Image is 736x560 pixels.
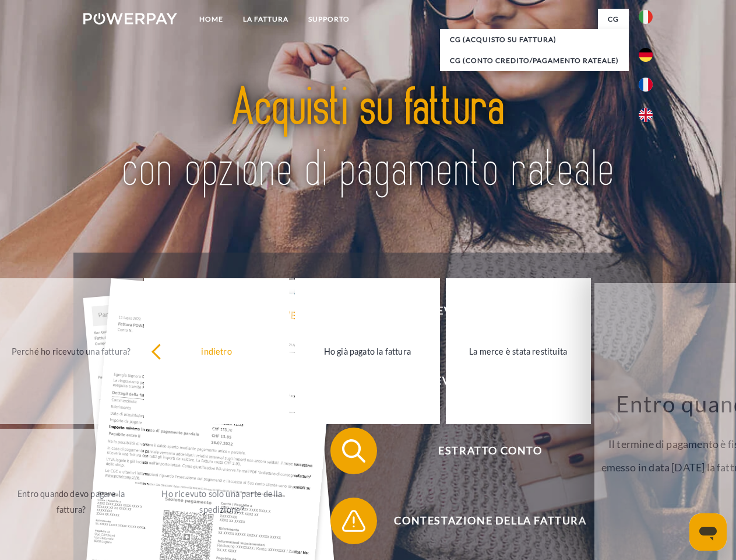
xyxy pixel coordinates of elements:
[189,9,233,30] a: Home
[298,9,360,30] a: Supporto
[598,9,629,30] a: CG
[689,513,727,551] iframe: Pulsante per aprire la finestra di messaggistica
[639,108,653,122] img: en
[330,428,633,474] button: Estratto conto
[440,29,629,50] a: CG (Acquisto su fattura)
[302,343,433,359] div: Ho già pagato la fattura
[83,13,177,24] img: logo-powerpay-white.svg
[639,10,653,24] img: it
[111,56,625,223] img: title-powerpay_it.svg
[6,486,137,517] div: Entro quando devo pagare la fattura?
[339,506,368,535] img: qb_warning.svg
[639,78,653,92] img: fr
[330,498,633,544] button: Contestazione della fattura
[151,343,282,359] div: indietro
[156,486,287,517] div: Ho ricevuto solo una parte della spedizione?
[347,428,633,474] span: Estratto conto
[339,436,368,466] img: qb_search.svg
[440,50,629,71] a: CG (Conto Credito/Pagamento rateale)
[453,343,584,359] div: La merce è stata restituita
[347,498,633,544] span: Contestazione della fattura
[233,9,298,30] a: LA FATTURA
[6,343,137,359] div: Perché ho ricevuto una fattura?
[639,48,653,62] img: de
